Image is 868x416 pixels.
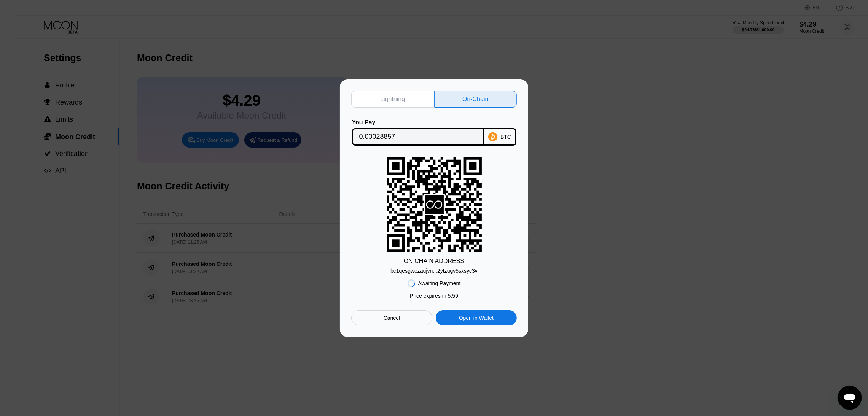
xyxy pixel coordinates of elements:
div: Cancel [384,314,400,321]
div: bc1qesgwezaujvn...2ytzugv5sxsyc3v [390,265,478,274]
div: Price expires in [410,293,458,299]
span: 5 : 59 [448,293,458,299]
div: On-Chain [434,91,517,108]
div: Open in Wallet [436,310,517,325]
div: Lightning [380,95,405,103]
div: bc1qesgwezaujvn...2ytzugv5sxsyc3v [390,268,478,274]
div: Cancel [351,310,432,325]
div: You PayBTC [351,119,517,146]
div: You Pay [352,119,484,126]
div: On-Chain [462,95,488,103]
iframe: Button to launch messaging window [838,386,862,410]
div: Lightning [351,91,434,108]
div: Open in Wallet [459,314,494,321]
div: Awaiting Payment [418,280,461,286]
div: BTC [500,134,511,140]
div: ON CHAIN ADDRESS [404,258,464,265]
